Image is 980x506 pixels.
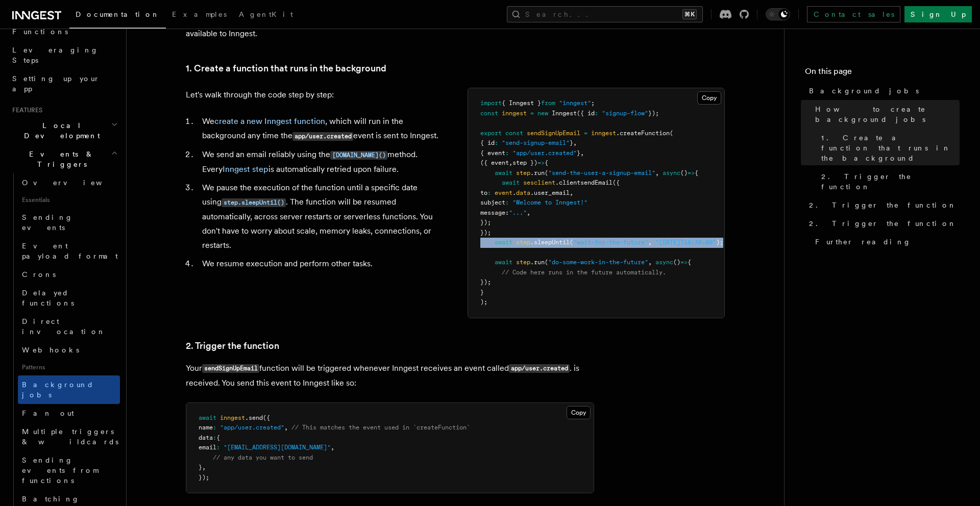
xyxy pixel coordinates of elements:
a: Webhooks [18,341,120,359]
button: Search...⌘K [507,6,703,22]
a: Leveraging Steps [8,41,120,69]
span: data [199,434,213,441]
p: Let's walk through the code step by step: [186,88,443,102]
span: step [516,169,530,176]
span: : [213,424,216,431]
span: ({ id [577,110,595,117]
span: = [530,110,534,117]
span: 1. Create a function that runs in the background [821,133,960,163]
span: // any data you want to send [213,454,313,461]
span: Inngest [552,110,577,117]
a: 1. Create a function that runs in the background [186,61,386,75]
span: Sending events from functions [22,456,98,485]
span: email [199,444,216,451]
span: inngest [591,130,616,137]
span: : [505,199,509,206]
span: , [655,169,659,176]
span: , [509,159,512,166]
span: Background jobs [22,381,94,399]
button: Events & Triggers [8,145,120,173]
span: "[EMAIL_ADDRESS][DOMAIN_NAME]" [224,444,331,451]
span: Event payload format [22,242,118,260]
a: 2. Trigger the function [817,167,960,196]
span: { [216,434,220,441]
span: ; [591,99,595,107]
span: // This matches the event used in `createFunction` [291,424,470,431]
span: export [480,130,502,137]
span: ( [670,130,673,137]
span: "signup-flow" [602,110,648,117]
span: const [480,110,498,117]
span: => [537,159,545,166]
a: Inngest step [223,164,268,174]
span: AgentKit [239,10,293,18]
span: Fan out [22,409,74,417]
span: new [537,110,548,117]
span: "app/user.created" [512,149,577,157]
code: app/user.created [292,132,353,141]
code: [DOMAIN_NAME]() [330,151,387,160]
span: .send [245,414,263,421]
span: ); [716,239,723,246]
a: Event payload format [18,237,120,265]
li: We send an email reliably using the method. Every is automatically retried upon failure. [199,147,443,176]
a: Documentation [69,3,166,29]
a: Background jobs [18,375,120,404]
li: We pause the execution of the function until a specific date using . The function will be resumed... [199,181,443,252]
span: : [213,434,216,441]
span: async [663,169,680,176]
span: Leveraging Steps [12,46,99,64]
span: async [655,259,673,266]
span: .run [530,169,545,176]
a: Examples [166,3,233,28]
span: , [648,239,652,246]
span: Events & Triggers [8,149,111,169]
span: ({ event [480,159,509,166]
span: { [688,259,691,266]
span: 2. Trigger the function [821,171,960,192]
li: We , which will run in the background any time the event is sent to Inngest. [199,114,443,143]
span: message: [480,209,509,216]
span: subject [480,199,505,206]
span: { [545,159,548,166]
a: Fan out [18,404,120,422]
button: Copy [567,406,591,419]
span: await [199,414,216,421]
span: = [584,130,587,137]
span: } [577,149,580,157]
button: Local Development [8,116,120,145]
span: const [505,130,523,137]
span: , [527,209,530,216]
span: Essentials [18,192,120,208]
span: "inngest" [559,99,591,107]
span: Background jobs [809,86,919,96]
span: }); [199,474,209,481]
span: , [570,189,573,196]
span: Examples [172,10,227,18]
span: step [516,239,530,246]
span: { [695,169,698,176]
span: .run [530,259,545,266]
span: : [595,110,598,117]
a: Delayed functions [18,284,120,312]
span: "send-the-user-a-signup-email" [548,169,655,176]
a: How to create background jobs [811,100,960,129]
a: 2. Trigger the function [805,196,960,214]
a: Setting up your app [8,69,120,98]
span: // Code here runs in the future automatically. [502,269,666,276]
span: ( [545,259,548,266]
a: Overview [18,173,120,192]
span: } [480,289,484,296]
a: Direct invocation [18,312,120,341]
a: 1. Create a function that runs in the background [817,129,960,167]
span: ({ [263,414,270,421]
span: , [284,424,288,431]
span: await [495,239,512,246]
p: Your function will be triggered whenever Inngest receives an event called . is received. You send... [186,361,594,390]
span: () [673,259,680,266]
span: ); [480,298,487,306]
li: We resume execution and perform other tasks. [199,257,443,271]
span: . [512,189,516,196]
span: await [495,169,512,176]
span: : [505,149,509,157]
